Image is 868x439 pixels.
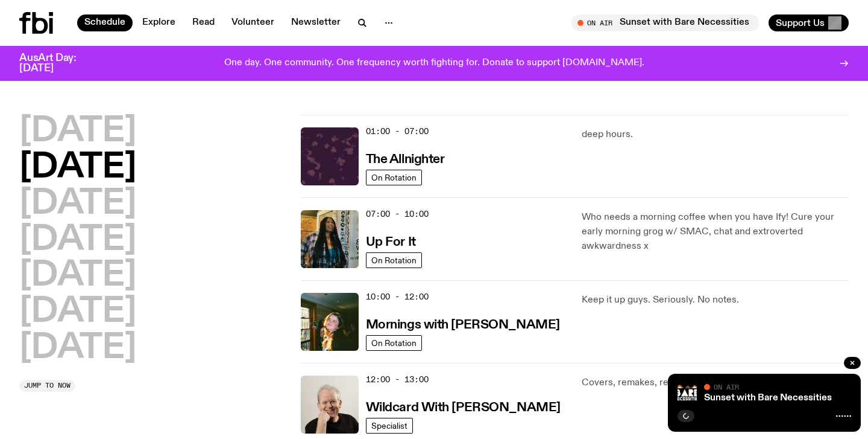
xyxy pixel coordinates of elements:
[19,187,136,221] button: [DATE]
[19,53,96,74] h3: AusArt Day: [DATE]
[366,399,561,414] a: Wildcard With [PERSON_NAME]
[776,18,825,28] span: Support Us
[19,115,136,149] button: [DATE]
[224,14,281,31] a: Volunteer
[714,383,739,391] span: On Air
[135,14,183,31] a: Explore
[366,151,445,166] a: The Allnighter
[371,421,407,430] span: Specialist
[19,295,136,329] button: [DATE]
[24,382,71,389] span: Jump to now
[366,291,429,303] span: 10:00 - 12:00
[366,319,560,332] h3: Mornings with [PERSON_NAME]
[678,383,697,403] img: Bare Necessities
[704,393,832,403] a: Sunset with Bare Necessities
[19,259,136,293] button: [DATE]
[582,293,849,307] p: Keep it up guys. Seriously. No notes.
[769,14,849,31] button: Support Us
[366,252,422,268] a: On Rotation
[284,14,348,31] a: Newsletter
[571,14,759,31] button: On AirSunset with Bare Necessities
[371,255,417,264] span: On Rotation
[77,14,133,31] a: Schedule
[582,127,849,142] p: deep hours.
[366,126,429,137] span: 01:00 - 07:00
[301,376,359,434] img: Stuart is smiling charmingly, wearing a black t-shirt against a stark white background.
[366,418,413,434] a: Specialist
[301,210,359,268] img: Ify - a Brown Skin girl with black braided twists, looking up to the side with her tongue stickin...
[224,58,644,69] p: One day. One community. One frequency worth fighting for. Donate to support [DOMAIN_NAME].
[19,380,75,392] button: Jump to now
[371,173,417,182] span: On Rotation
[19,223,136,257] button: [DATE]
[366,402,561,414] h3: Wildcard With [PERSON_NAME]
[366,335,422,351] a: On Rotation
[582,210,849,254] p: Who needs a morning coffee when you have Ify! Cure your early morning grog w/ SMAC, chat and extr...
[582,376,849,390] p: Covers, remakes, re-hashes + all things borrowed and stolen.
[366,236,416,249] h3: Up For It
[366,374,429,385] span: 12:00 - 13:00
[366,153,445,166] h3: The Allnighter
[366,234,416,249] a: Up For It
[19,151,136,185] button: [DATE]
[366,316,560,332] a: Mornings with [PERSON_NAME]
[19,332,136,365] button: [DATE]
[301,293,359,351] img: Freya smiles coyly as she poses for the image.
[371,338,417,347] span: On Rotation
[185,14,222,31] a: Read
[366,208,429,220] span: 07:00 - 10:00
[366,170,422,185] a: On Rotation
